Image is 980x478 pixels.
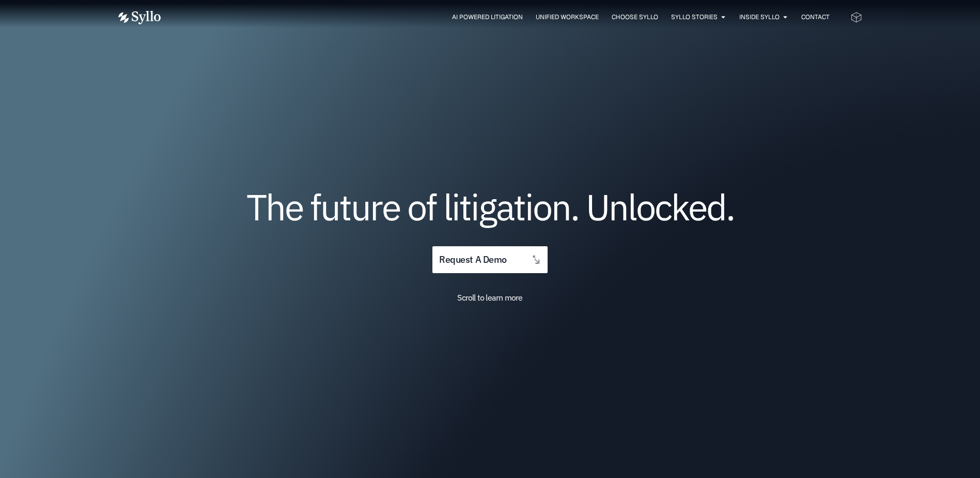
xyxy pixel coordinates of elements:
span: Scroll to learn more [457,292,522,303]
img: Vector [118,11,161,24]
a: Inside Syllo [739,12,780,22]
a: Unified Workspace [536,12,599,22]
a: AI Powered Litigation [452,12,523,22]
a: Syllo Stories [671,12,718,22]
span: request a demo [439,255,506,265]
a: request a demo [432,246,547,274]
h1: The future of litigation. Unlocked. [180,190,800,224]
div: Menu Toggle [181,12,830,22]
a: Contact [801,12,830,22]
a: Choose Syllo [612,12,658,22]
nav: Menu [181,12,830,22]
